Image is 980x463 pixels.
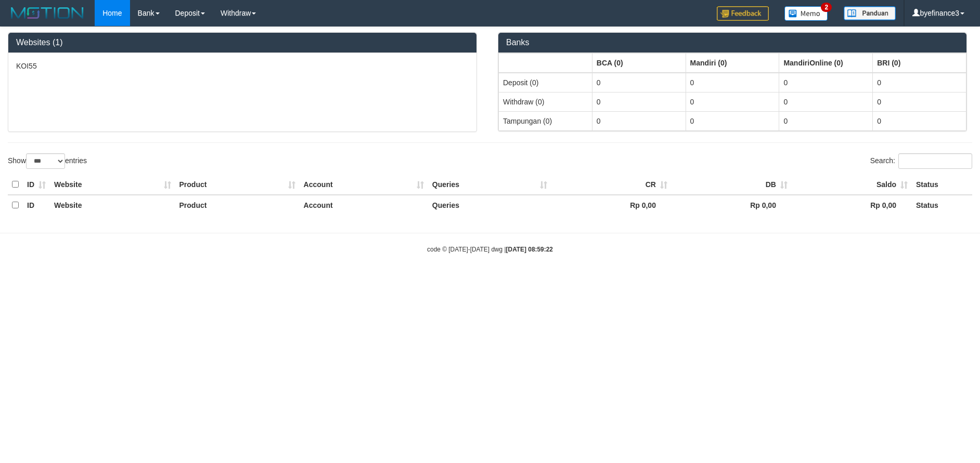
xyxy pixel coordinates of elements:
[873,53,966,73] th: Group: activate to sort column ascending
[912,175,972,195] th: Status
[551,175,672,195] th: CR
[686,73,779,92] td: 0
[873,92,966,111] td: 0
[873,73,966,92] td: 0
[784,6,828,21] img: Button%20Memo.svg
[23,175,50,195] th: ID
[821,3,832,12] span: 2
[592,53,686,73] th: Group: activate to sort column ascending
[686,111,779,130] td: 0
[300,195,428,215] th: Account
[50,175,175,195] th: Website
[8,5,87,21] img: MOTION_logo.png
[779,73,873,92] td: 0
[499,73,592,92] td: Deposit (0)
[50,195,175,215] th: Website
[16,38,469,47] h3: Websites (1)
[873,111,966,130] td: 0
[592,73,686,92] td: 0
[792,195,912,215] th: Rp 0,00
[428,195,551,215] th: Queries
[672,175,792,195] th: DB
[506,38,959,47] h3: Banks
[175,175,300,195] th: Product
[686,92,779,111] td: 0
[912,195,972,215] th: Status
[499,111,592,130] td: Tampungan (0)
[717,6,769,21] img: Feedback.jpg
[551,195,672,215] th: Rp 0,00
[428,175,551,195] th: Queries
[592,92,686,111] td: 0
[779,92,873,111] td: 0
[792,175,912,195] th: Saldo
[506,246,553,253] strong: [DATE] 08:59:22
[16,61,469,71] p: KOI55
[779,111,873,130] td: 0
[427,246,553,253] small: code © [DATE]-[DATE] dwg |
[686,53,779,73] th: Group: activate to sort column ascending
[898,153,972,169] input: Search:
[23,195,50,215] th: ID
[870,153,972,169] label: Search:
[672,195,792,215] th: Rp 0,00
[8,153,87,169] label: Show entries
[300,175,428,195] th: Account
[592,111,686,130] td: 0
[499,92,592,111] td: Withdraw (0)
[175,195,300,215] th: Product
[779,53,873,73] th: Group: activate to sort column ascending
[844,6,896,20] img: panduan.png
[26,153,65,169] select: Showentries
[499,53,592,73] th: Group: activate to sort column ascending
